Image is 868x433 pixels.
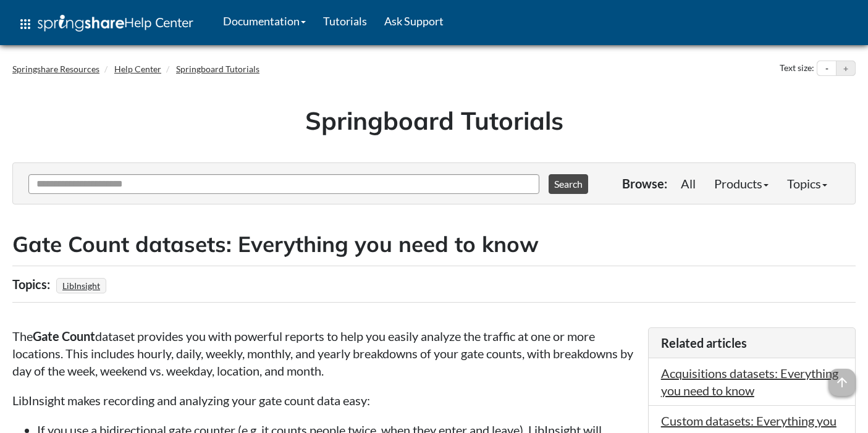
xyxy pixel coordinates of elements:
a: Ask Support [376,6,452,36]
a: Springboard Tutorials [176,64,259,74]
a: All [672,171,705,196]
div: Topics: [12,272,53,296]
button: Search [549,174,588,194]
a: Acquisitions datasets: Everything you need to know [661,366,838,398]
h2: Gate Count datasets: Everything you need to know [12,229,856,259]
span: Related articles [661,335,747,350]
div: Text size: [777,61,817,77]
h1: Springboard Tutorials [22,103,846,138]
strong: Gate Count [33,329,95,343]
a: arrow_upward [828,370,856,385]
a: Help Center [114,64,161,74]
a: Documentation [214,6,314,36]
p: The dataset provides you with powerful reports to help you easily analyze the traffic at one or m... [12,327,636,379]
span: apps [18,17,33,32]
a: apps Help Center [9,6,202,43]
span: Help Center [124,14,193,30]
p: LibInsight makes recording and analyzing your gate count data easy: [12,392,636,409]
span: arrow_upward [828,369,856,396]
a: Springshare Resources [12,64,99,74]
a: LibInsight [61,277,102,295]
img: Springshare [38,15,124,32]
button: Increase text size [836,61,855,76]
a: Products [705,171,778,196]
button: Decrease text size [817,61,836,76]
a: Topics [778,171,836,196]
p: Browse: [622,175,667,192]
a: Tutorials [314,6,376,36]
